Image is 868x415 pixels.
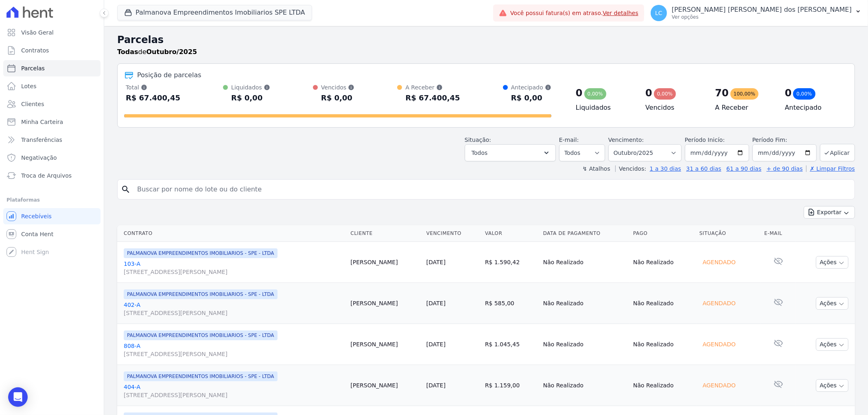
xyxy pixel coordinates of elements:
h2: Parcelas [117,33,855,47]
span: Minha Carteira [21,118,63,126]
button: Aplicar [820,144,855,161]
label: ↯ Atalhos [582,165,610,172]
td: R$ 585,00 [482,283,540,324]
a: [DATE] [426,382,446,389]
p: Ver opções [672,14,852,20]
div: Antecipado [511,83,551,91]
button: Ações [816,297,848,310]
div: R$ 0,00 [231,91,270,104]
div: 0 [576,87,583,100]
div: Vencidos [321,83,354,91]
a: Troca de Arquivos [3,167,101,184]
td: R$ 1.045,45 [482,324,540,365]
div: Posição de parcelas [137,70,201,80]
td: R$ 1.590,42 [482,242,540,283]
button: LC [PERSON_NAME] [PERSON_NAME] dos [PERSON_NAME] Ver opções [644,2,868,24]
button: Ações [816,338,848,351]
a: + de 90 dias [767,165,803,172]
td: Não Realizado [630,324,696,365]
span: [STREET_ADDRESS][PERSON_NAME] [124,350,344,358]
label: Vencidos: [615,165,646,172]
span: Recebíveis [21,212,52,220]
div: Agendado [700,298,739,309]
label: Vencimento: [608,137,644,143]
label: Período Inicío: [685,137,725,143]
a: Parcelas [3,60,101,76]
a: 402-A[STREET_ADDRESS][PERSON_NAME] [124,301,344,317]
a: Minha Carteira [3,114,101,130]
a: 404-A[STREET_ADDRESS][PERSON_NAME] [124,383,344,399]
span: PALMANOVA EMPREENDIMENTOS IMOBILIARIOS - SPE - LTDA [124,372,278,381]
a: Recebíveis [3,208,101,224]
span: LC [655,10,662,16]
h4: Liquidados [576,103,632,113]
a: [DATE] [426,300,446,306]
td: [PERSON_NAME] [347,324,423,365]
div: 0,00% [793,88,815,100]
span: PALMANOVA EMPREENDIMENTOS IMOBILIARIOS - SPE - LTDA [124,248,278,258]
a: Contratos [3,42,101,59]
span: Lotes [21,82,37,90]
th: Cliente [347,225,423,242]
strong: Todas [117,48,138,56]
a: Ver detalhes [603,10,638,16]
span: Parcelas [21,64,45,72]
td: Não Realizado [630,242,696,283]
div: 0 [645,87,652,100]
div: 70 [715,87,728,100]
th: Data de Pagamento [540,225,630,242]
th: Valor [482,225,540,242]
th: Pago [630,225,696,242]
div: Total [126,83,180,91]
div: Open Intercom Messenger [8,387,28,407]
span: Contratos [21,46,49,54]
button: Ações [816,256,848,269]
a: Visão Geral [3,24,101,41]
th: Contrato [117,225,347,242]
div: Agendado [700,339,739,350]
span: Todos [472,148,488,158]
th: E-mail [761,225,796,242]
span: [STREET_ADDRESS][PERSON_NAME] [124,309,344,317]
span: Visão Geral [21,28,54,37]
td: Não Realizado [540,365,630,406]
span: [STREET_ADDRESS][PERSON_NAME] [124,268,344,276]
div: 0,00% [654,88,676,100]
td: Não Realizado [540,324,630,365]
div: R$ 0,00 [321,91,354,104]
a: Conta Hent [3,226,101,242]
a: 1 a 30 dias [650,165,681,172]
div: R$ 0,00 [511,91,551,104]
div: Agendado [700,256,739,268]
a: 808-A[STREET_ADDRESS][PERSON_NAME] [124,342,344,358]
td: [PERSON_NAME] [347,283,423,324]
div: 0,00% [584,88,606,100]
th: Vencimento [423,225,482,242]
button: Todos [465,144,556,161]
th: Situação [696,225,761,242]
span: Você possui fatura(s) em atraso. [510,9,638,17]
td: [PERSON_NAME] [347,242,423,283]
h4: A Receber [715,103,772,113]
span: Conta Hent [21,230,53,238]
div: A Receber [405,83,460,91]
td: Não Realizado [540,242,630,283]
button: Exportar [804,206,855,219]
h4: Vencidos [645,103,702,113]
div: Plataformas [7,195,97,205]
a: Transferências [3,132,101,148]
button: Ações [816,379,848,392]
div: Agendado [700,380,739,391]
a: Negativação [3,150,101,166]
i: search [121,185,131,194]
p: [PERSON_NAME] [PERSON_NAME] dos [PERSON_NAME] [672,6,852,14]
span: PALMANOVA EMPREENDIMENTOS IMOBILIARIOS - SPE - LTDA [124,330,278,340]
span: [STREET_ADDRESS][PERSON_NAME] [124,391,344,399]
td: Não Realizado [540,283,630,324]
span: PALMANOVA EMPREENDIMENTOS IMOBILIARIOS - SPE - LTDA [124,289,278,299]
div: Liquidados [231,83,270,91]
td: Não Realizado [630,365,696,406]
p: de [117,47,197,57]
a: 103-A[STREET_ADDRESS][PERSON_NAME] [124,260,344,276]
a: Clientes [3,96,101,112]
